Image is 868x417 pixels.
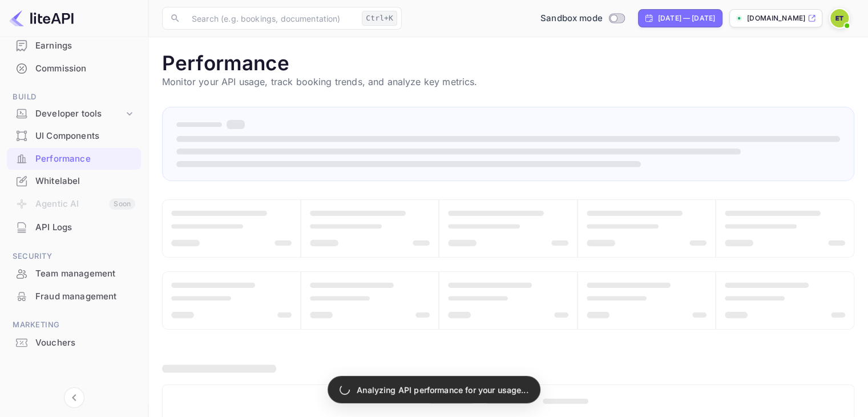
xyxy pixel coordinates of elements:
[35,39,135,53] div: Earnings
[35,267,135,280] div: Team management
[162,75,854,89] p: Monitor your API usage, track booking trends, and analyze key metrics.
[7,319,141,331] span: Marketing
[7,148,141,170] div: Performance
[64,387,84,408] button: Collapse navigation
[35,107,124,121] div: Developer tools
[7,286,141,308] div: Fraud management
[638,9,722,27] div: Click to change the date range period
[357,384,528,396] p: Analyzing API performance for your usage...
[9,9,74,27] img: LiteAPI logo
[830,9,849,27] img: Elite Travel
[35,336,135,350] div: Vouchers
[7,58,141,79] a: Commission
[7,125,141,146] a: UI Components
[7,148,141,169] a: Performance
[540,12,603,25] span: Sandbox mode
[7,332,141,353] a: Vouchers
[35,62,135,75] div: Commission
[7,332,141,354] div: Vouchers
[7,263,141,285] div: Team management
[7,263,141,284] a: Team management
[7,170,141,193] div: Whitelabel
[747,13,805,23] p: [DOMAIN_NAME]
[658,13,715,23] div: [DATE] — [DATE]
[35,130,135,143] div: UI Components
[7,104,141,124] div: Developer tools
[7,216,141,238] a: API Logs
[35,175,135,188] div: Whitelabel
[7,286,141,307] a: Fraud management
[362,11,397,26] div: Ctrl+K
[185,7,357,30] input: Search (e.g. bookings, documentation)
[7,170,141,191] a: Whitelabel
[7,35,141,56] a: Earnings
[35,290,135,303] div: Fraud management
[7,216,141,239] div: API Logs
[7,58,141,80] div: Commission
[7,35,141,57] div: Earnings
[7,250,141,263] span: Security
[162,51,854,75] h1: Performance
[35,221,135,234] div: API Logs
[7,125,141,147] div: UI Components
[35,153,135,166] div: Performance
[7,91,141,103] span: Build
[536,12,629,25] div: Switch to Production mode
